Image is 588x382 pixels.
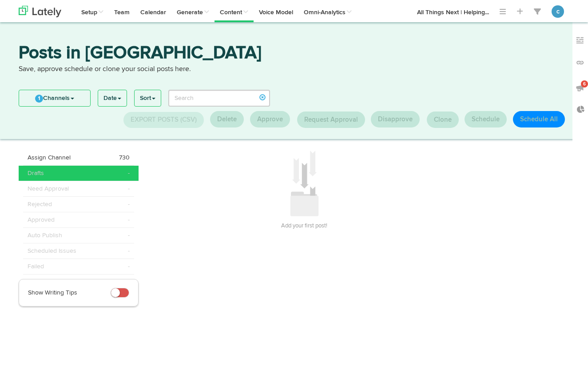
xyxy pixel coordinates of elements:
[28,247,76,255] span: Scheduled Issues
[28,215,55,224] span: Approved
[28,231,62,240] span: Auto Publish
[531,355,579,378] iframe: Opens a widget where you can find more information
[19,44,569,64] h3: Posts in [GEOGRAPHIC_DATA]
[123,112,204,128] button: Export Posts (CSV)
[35,95,43,103] span: 1
[19,6,61,17] img: logo_lately_bg_light.svg
[128,200,130,209] span: -
[513,111,565,127] button: Schedule All
[210,111,244,127] button: Delete
[19,90,90,106] a: 1Channels
[552,5,564,18] button: c
[160,217,449,233] h3: Add your first post!
[28,184,69,193] span: Need Approval
[98,90,127,106] a: Date
[250,111,290,127] button: Approve
[128,231,130,240] span: -
[128,247,130,255] span: -
[581,80,588,88] span: 6
[128,215,130,224] span: -
[19,64,569,75] p: Save, approve schedule or clone your social posts here.
[434,116,452,123] span: Clone
[427,111,459,128] button: Clone
[576,84,584,92] img: announcements_off.svg
[168,90,270,107] input: Search
[135,90,161,106] a: Sort
[297,111,365,128] button: Request Approval
[576,36,584,45] img: keywords_off.svg
[304,116,358,123] span: Request Approval
[28,290,77,296] span: Show Writing Tips
[128,169,130,178] span: -
[576,58,584,67] img: links_off.svg
[28,153,71,162] span: Assign Channel
[128,184,130,193] span: -
[128,262,130,271] span: -
[465,111,507,127] button: Schedule
[28,200,52,209] span: Rejected
[371,111,420,127] button: Disapprove
[28,262,44,271] span: Failed
[119,153,130,162] span: 730
[28,169,44,178] span: Drafts
[290,150,319,217] img: icon_add_something.svg
[485,9,489,16] span: ...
